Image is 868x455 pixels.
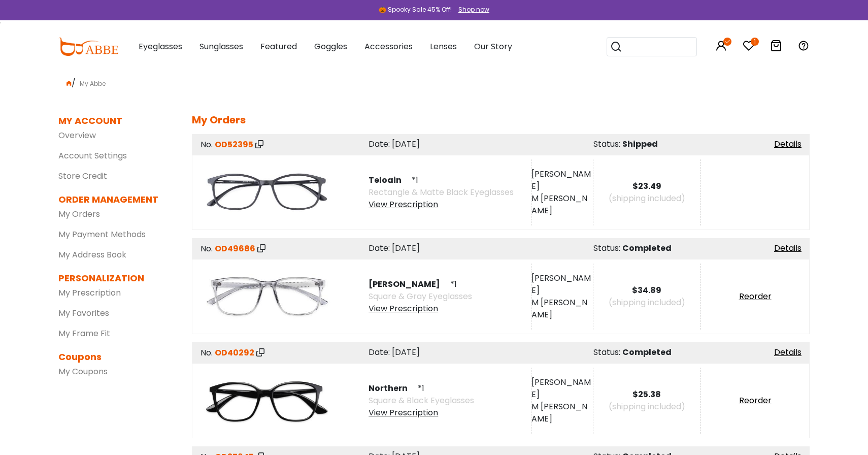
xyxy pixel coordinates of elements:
[58,366,108,377] a: My Coupons
[751,38,759,46] i: 1
[593,180,701,192] div: $23.49
[201,347,213,359] span: No.
[201,139,213,150] span: No.
[430,41,457,52] span: Lenses
[201,159,333,225] img: product image
[215,243,255,254] span: OD49686
[369,174,410,186] span: Teloain
[743,42,755,53] a: 1
[739,290,772,302] a: Reorder
[215,139,253,150] span: OD52395
[593,297,701,309] div: (shipping included)
[58,170,107,182] a: Store Credit
[369,303,472,315] div: View Prescription
[58,287,121,299] a: My Prescription
[314,41,347,52] span: Goggles
[58,192,169,206] dt: ORDER MANAGEMENT
[531,192,593,217] div: M [PERSON_NAME]
[774,242,802,254] a: Details
[474,41,512,52] span: Our Story
[392,242,420,254] span: [DATE]
[453,5,489,14] a: Shop now
[369,242,390,254] span: Date:
[66,81,72,86] img: home.png
[593,401,701,413] div: (shipping included)
[369,138,390,150] span: Date:
[739,395,772,406] a: Reorder
[215,347,254,359] span: OD40292
[622,242,672,254] span: Completed
[369,199,514,211] div: View Prescription
[458,5,489,14] div: Shop now
[622,138,658,150] span: Shipped
[369,290,472,302] span: Square & Gray Eyeglasses
[58,150,127,161] a: Account Settings
[260,41,297,52] span: Featured
[369,395,474,406] span: Square & Black Eyeglasses
[369,382,416,394] span: Northern
[531,376,593,401] div: [PERSON_NAME]
[392,138,420,150] span: [DATE]
[622,346,672,358] span: Completed
[201,264,333,330] img: product image
[369,278,448,290] span: [PERSON_NAME]
[58,208,100,220] a: My Orders
[593,284,701,297] div: $34.89
[58,114,122,127] dt: MY ACCOUNT
[58,229,146,240] a: My Payment Methods
[593,242,620,254] span: Status:
[139,41,182,52] span: Eyeglasses
[58,73,810,89] div: /
[58,350,169,364] dt: Coupons
[192,114,810,126] h5: My Orders
[392,346,420,358] span: [DATE]
[201,368,333,434] img: product image
[593,388,701,401] div: $25.38
[201,243,213,254] span: No.
[593,138,620,150] span: Status:
[58,38,118,56] img: abbeglasses.com
[369,407,474,419] div: View Prescription
[58,249,126,261] a: My Address Book
[531,168,593,192] div: [PERSON_NAME]
[531,272,593,297] div: [PERSON_NAME]
[774,346,802,358] a: Details
[58,307,109,319] a: My Favorites
[364,41,413,52] span: Accessories
[774,138,802,150] a: Details
[76,79,110,88] span: My Abbe
[369,186,514,198] span: Rectangle & Matte Black Eyeglasses
[58,271,169,285] dt: PERSONALIZATION
[379,5,452,14] div: 🎃 Spooky Sale 45% Off!
[58,129,96,141] a: Overview
[199,41,243,52] span: Sunglasses
[369,346,390,358] span: Date:
[531,401,593,425] div: M [PERSON_NAME]
[593,192,701,205] div: (shipping included)
[593,346,620,358] span: Status:
[531,297,593,321] div: M [PERSON_NAME]
[58,328,110,339] a: My Frame Fit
